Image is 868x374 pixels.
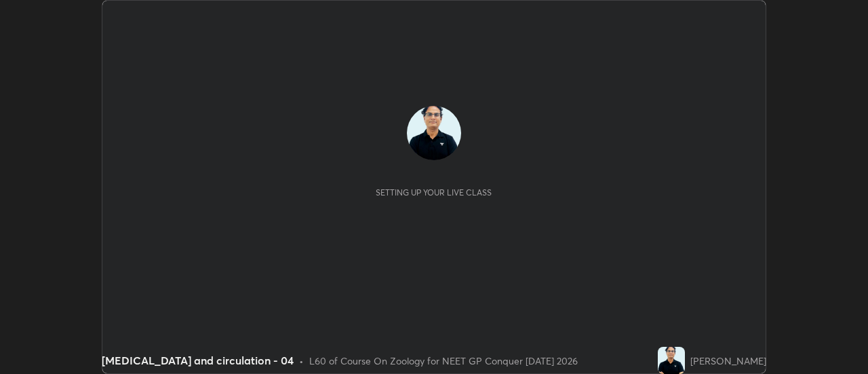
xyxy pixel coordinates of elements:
[658,347,685,374] img: 44dbf02e4033470aa5e07132136bfb12.jpg
[690,354,766,368] div: [PERSON_NAME]
[299,354,304,368] div: •
[407,106,461,160] img: 44dbf02e4033470aa5e07132136bfb12.jpg
[102,352,294,369] div: [MEDICAL_DATA] and circulation - 04
[376,187,492,198] div: Setting up your live class
[309,354,578,368] div: L60 of Course On Zoology for NEET GP Conquer [DATE] 2026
